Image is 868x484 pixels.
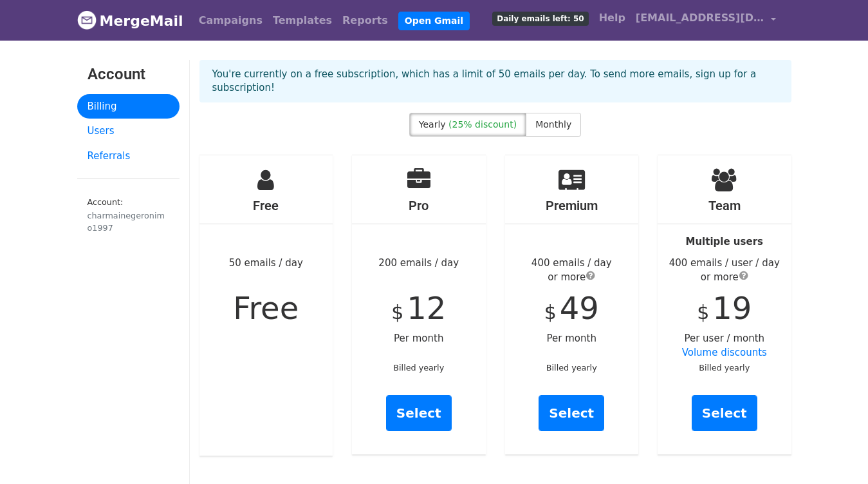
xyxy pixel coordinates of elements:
[686,236,763,247] strong: Multiple users
[692,395,757,431] a: Select
[88,197,169,234] small: Account:
[631,5,781,35] a: [EMAIL_ADDRESS][DOMAIN_NAME]
[505,256,639,285] div: 400 emails / day or more
[398,12,470,30] a: Open Gmail
[199,198,333,213] h4: Free
[386,395,452,431] a: Select
[77,7,183,34] a: MergeMail
[697,301,709,324] span: $
[535,119,571,130] span: Monthly
[352,155,486,454] div: 200 emails / day Per month
[539,395,604,431] a: Select
[77,144,180,169] a: Referrals
[636,10,764,26] span: [EMAIL_ADDRESS][DOMAIN_NAME]
[492,12,588,26] span: Daily emails left: 50
[268,8,337,34] a: Templates
[419,119,446,130] span: Yearly
[391,301,403,324] span: $
[212,68,779,95] p: You're currently on a free subscription, which has a limit of 50 emails per day. To send more ema...
[546,363,597,373] small: Billed yearly
[658,198,791,213] h4: Team
[88,65,169,84] h3: Account
[233,290,299,326] span: Free
[712,290,752,326] span: 19
[594,5,631,31] a: Help
[658,256,791,285] div: 400 emails / user / day or more
[88,209,169,234] div: charmainegeronimo1997
[407,290,446,326] span: 12
[77,94,180,119] a: Billing
[505,155,639,454] div: Per month
[77,119,180,144] a: Users
[448,119,517,130] span: (25% discount)
[199,155,333,456] div: 50 emails / day
[194,8,268,34] a: Campaigns
[505,198,639,213] h4: Premium
[560,290,599,326] span: 49
[544,301,557,324] span: $
[352,198,486,213] h4: Pro
[77,10,97,30] img: MergeMail logo
[699,363,750,373] small: Billed yearly
[393,363,444,373] small: Billed yearly
[487,5,593,31] a: Daily emails left: 50
[337,8,393,34] a: Reports
[658,155,791,454] div: Per user / month
[682,347,767,358] a: Volume discounts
